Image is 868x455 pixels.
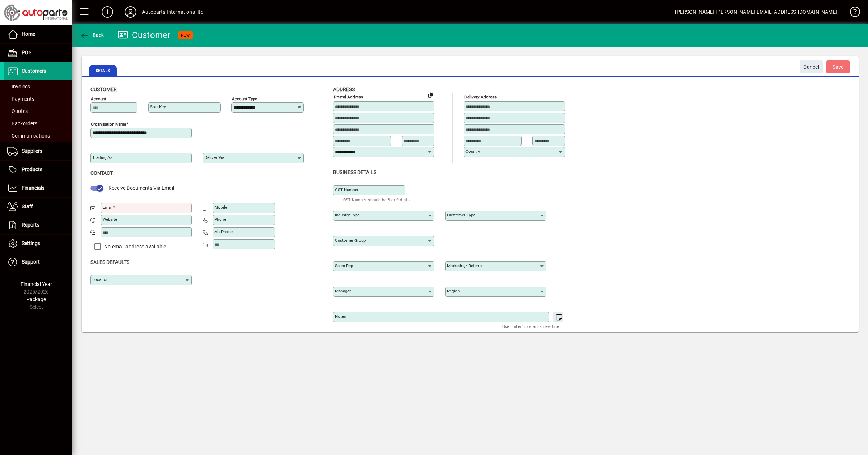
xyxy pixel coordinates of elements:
button: Save [826,60,850,73]
span: Financial Year [21,281,52,287]
mat-label: Manager [335,288,351,294]
span: Reports [22,222,39,228]
a: Settings [4,235,72,253]
span: Customers [22,68,46,74]
button: Profile [119,5,142,18]
mat-hint: GST Number should be 8 or 9 digits [343,195,411,204]
span: Support [22,259,40,265]
span: Receive Documents Via Email [109,185,174,191]
a: Reports [4,216,72,234]
mat-label: Region [447,288,460,294]
mat-label: Sales rep [335,263,353,268]
mat-label: GST Number [335,187,358,192]
span: Payments [7,96,34,102]
label: No email address available [103,243,166,250]
span: Settings [22,240,40,246]
span: Suppliers [22,148,42,154]
a: Support [4,253,72,271]
a: POS [4,44,72,62]
mat-label: Account Type [232,96,257,101]
mat-label: Phone [214,217,226,222]
span: Business details [333,169,376,175]
mat-label: Trading as [92,155,112,160]
a: Backorders [4,117,72,130]
a: Staff [4,198,72,216]
div: Autoparts International ltd [142,6,204,18]
mat-label: Deliver via [204,155,224,160]
mat-label: Alt Phone [214,229,233,234]
span: POS [22,50,31,55]
a: Payments [4,93,72,105]
span: NEW [181,33,190,38]
span: Communications [7,133,50,139]
span: Package [26,296,46,302]
mat-hint: Use 'Enter' to start a new line [502,322,559,330]
span: Address [333,87,355,92]
span: Contact [90,170,113,176]
a: Communications [4,130,72,142]
mat-label: Marketing/ Referral [447,263,483,268]
span: Home [22,31,35,37]
mat-label: Location [92,277,109,282]
span: Sales defaults [90,259,129,265]
app-page-header-button: Back [72,29,112,42]
mat-label: Sort key [150,104,166,109]
a: Financials [4,179,72,197]
span: Back [80,32,104,38]
span: Backorders [7,121,37,126]
mat-label: Customer group [335,238,366,243]
div: Customer [118,29,171,41]
span: ave [833,61,844,73]
button: Back [78,29,106,42]
a: Quotes [4,105,72,117]
mat-label: Customer type [447,212,475,218]
mat-label: Account [91,96,106,101]
mat-label: Country [465,149,480,154]
a: Home [4,25,72,43]
span: Financials [22,185,44,191]
mat-label: Notes [335,314,346,319]
a: Invoices [4,80,72,93]
mat-label: Website [102,217,117,222]
span: Details [89,65,117,76]
button: Cancel [800,60,823,73]
a: Products [4,161,72,179]
mat-label: Mobile [214,205,227,210]
span: Invoices [7,84,30,89]
span: Customer [90,87,117,92]
mat-label: Email [102,205,113,210]
a: Knowledge Base [844,1,859,25]
span: Cancel [803,61,819,73]
span: Products [22,167,42,172]
div: [PERSON_NAME] [PERSON_NAME][EMAIL_ADDRESS][DOMAIN_NAME] [675,6,837,18]
mat-label: Industry type [335,212,359,218]
span: Quotes [7,108,28,114]
a: Suppliers [4,142,72,160]
mat-label: Organisation name [91,122,126,127]
button: Add [96,5,119,18]
span: S [833,64,835,70]
span: Staff [22,203,33,209]
button: Copy to Delivery address [425,89,436,101]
